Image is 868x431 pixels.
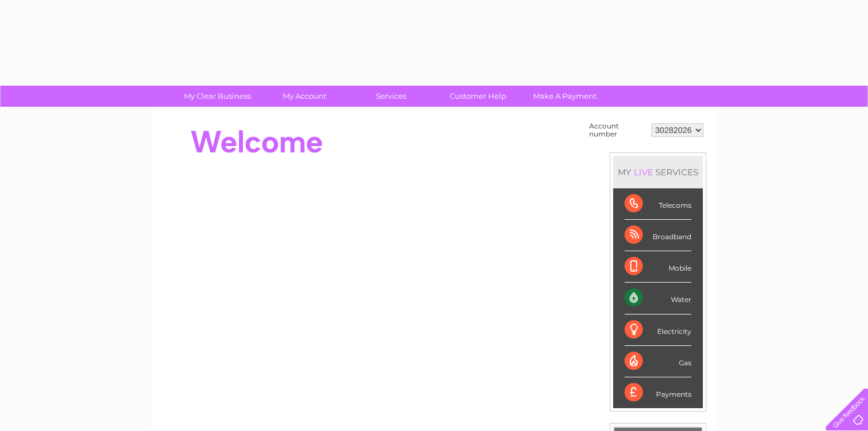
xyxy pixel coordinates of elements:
a: Make A Payment [518,86,612,107]
td: Account number [586,119,649,141]
a: My Account [257,86,351,107]
div: Gas [625,346,691,377]
a: Services [344,86,438,107]
div: Telecoms [625,188,691,220]
a: My Clear Business [170,86,265,107]
div: MY SERVICES [613,156,703,188]
div: LIVE [631,167,655,178]
div: Electricity [625,315,691,346]
div: Broadband [625,220,691,251]
div: Water [625,283,691,314]
div: Mobile [625,251,691,283]
div: Payments [625,377,691,408]
a: Customer Help [431,86,525,107]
